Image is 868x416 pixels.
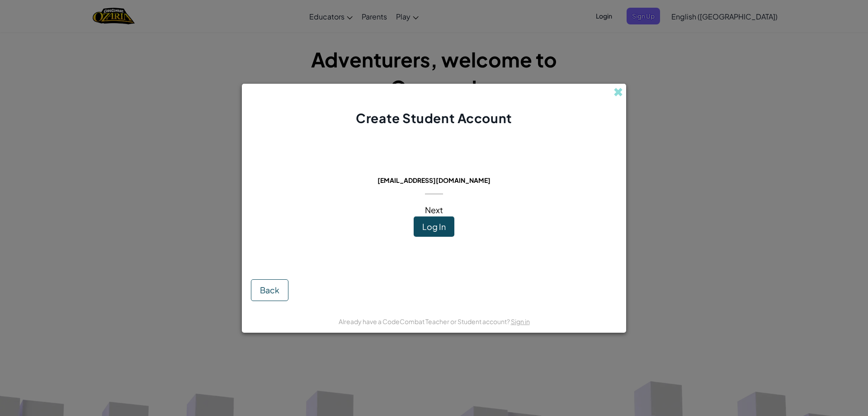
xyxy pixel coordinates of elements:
[414,216,454,237] button: Log In
[422,221,446,232] span: Log In
[260,285,279,295] span: Back
[356,110,512,126] span: Create Student Account
[425,205,443,215] span: Next
[251,279,288,301] button: Back
[339,317,511,325] span: Already have a CodeCombat Teacher or Student account?
[377,176,491,184] span: [EMAIL_ADDRESS][DOMAIN_NAME]
[511,317,530,325] a: Sign in
[370,163,498,174] span: This email is already in use:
